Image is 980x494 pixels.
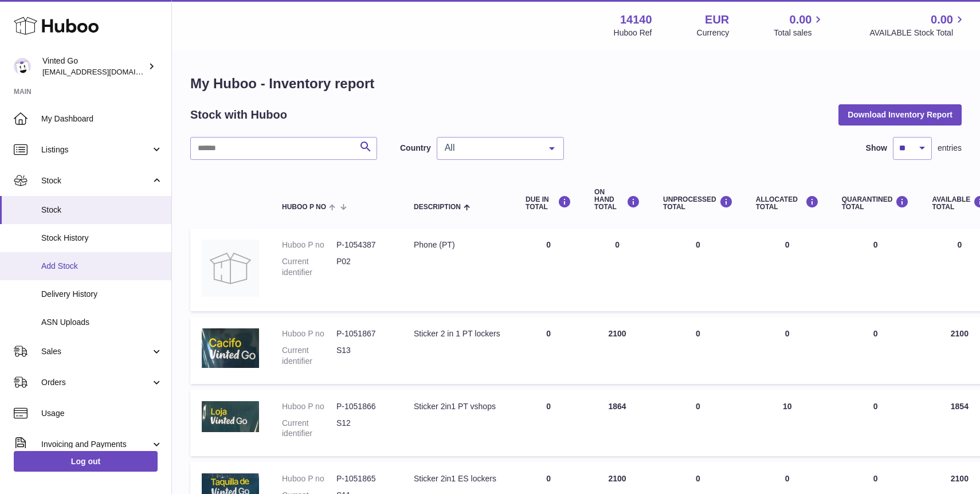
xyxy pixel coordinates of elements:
[931,12,953,28] span: 0.00
[414,401,503,412] div: Sticker 2in1 PT vshops
[873,240,878,249] span: 0
[282,240,336,250] dt: Huboo P no
[774,28,825,38] span: Total sales
[583,317,652,384] td: 2100
[41,233,163,244] span: Stock History
[41,439,151,450] span: Invoicing and Payments
[938,143,962,154] span: entries
[282,256,336,278] dt: Current identifier
[697,28,730,38] div: Currency
[42,56,146,77] div: Vinted Go
[282,328,336,339] dt: Huboo P no
[190,107,287,123] h2: Stock with Huboo
[873,329,878,338] span: 0
[282,203,326,211] span: Huboo P no
[842,195,910,211] div: QUARANTINED Total
[282,473,336,484] dt: Huboo P no
[282,345,336,367] dt: Current identifier
[774,12,825,38] a: 0.00 Total sales
[873,402,878,411] span: 0
[282,418,336,440] dt: Current identifier
[663,195,733,211] div: UNPROCESSED Total
[514,228,583,311] td: 0
[866,143,887,154] label: Show
[583,228,652,311] td: 0
[620,12,652,28] strong: 14140
[838,104,962,125] button: Download Inventory Report
[41,205,163,215] span: Stock
[583,390,652,457] td: 1864
[190,75,962,93] h1: My Huboo - Inventory report
[14,451,158,472] a: Log out
[744,317,830,384] td: 0
[526,195,571,211] div: DUE IN TOTAL
[744,390,830,457] td: 10
[336,345,391,367] dd: S13
[41,377,151,388] span: Orders
[41,289,163,300] span: Delivery History
[414,473,503,484] div: Sticker 2in1 ES lockers
[41,144,151,155] span: Listings
[652,317,744,384] td: 0
[336,240,391,250] dd: P-1054387
[41,175,151,186] span: Stock
[414,240,503,250] div: Phone (PT)
[514,390,583,457] td: 0
[869,28,966,38] span: AVAILABLE Stock Total
[202,240,259,297] img: product image
[614,28,652,38] div: Huboo Ref
[705,12,729,28] strong: EUR
[41,261,163,272] span: Add Stock
[282,401,336,412] dt: Huboo P no
[790,12,812,28] span: 0.00
[202,401,259,432] img: product image
[756,195,819,211] div: ALLOCATED Total
[336,256,391,278] dd: P02
[14,58,31,75] img: giedre.bartusyte@vinted.com
[869,12,966,38] a: 0.00 AVAILABLE Stock Total
[41,346,151,357] span: Sales
[400,143,431,154] label: Country
[652,228,744,311] td: 0
[414,328,503,339] div: Sticker 2 in 1 PT lockers
[202,328,259,368] img: product image
[652,390,744,457] td: 0
[41,408,163,419] span: Usage
[873,474,878,483] span: 0
[41,317,163,328] span: ASN Uploads
[594,189,640,211] div: ON HAND Total
[744,228,830,311] td: 0
[336,401,391,412] dd: P-1051866
[42,67,168,76] span: [EMAIL_ADDRESS][DOMAIN_NAME]
[336,328,391,339] dd: P-1051867
[336,418,391,440] dd: S12
[336,473,391,484] dd: P-1051865
[442,142,540,154] span: All
[41,113,163,124] span: My Dashboard
[514,317,583,384] td: 0
[414,203,461,211] span: Description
